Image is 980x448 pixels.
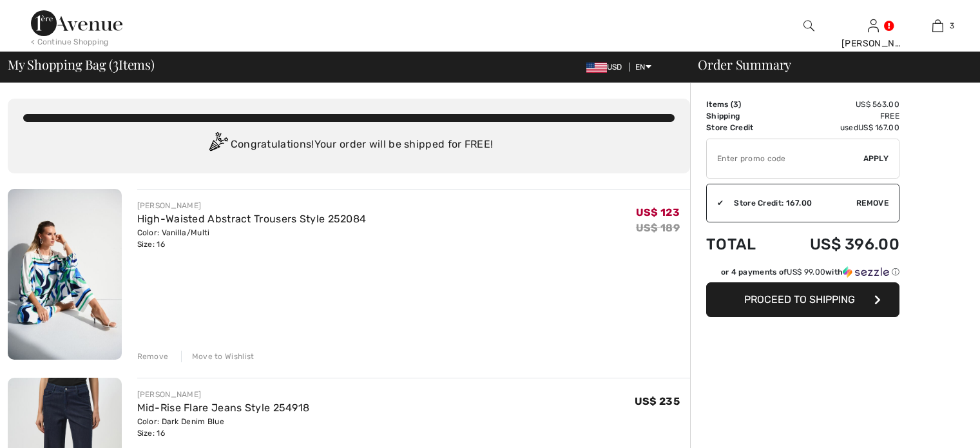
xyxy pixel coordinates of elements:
div: Move to Wishlist [181,351,255,362]
div: [PERSON_NAME] [841,37,905,50]
td: Shipping [706,110,775,122]
td: US$ 563.00 [775,99,899,110]
div: Order Summary [682,58,972,71]
div: [PERSON_NAME] [137,389,310,400]
span: 3 [950,20,954,32]
div: or 4 payments ofUS$ 99.00withSezzle Click to learn more about Sezzle [706,266,899,282]
div: Color: Vanilla/Multi Size: 16 [137,227,367,250]
a: Sign In [868,19,879,32]
img: Congratulation2.svg [205,132,231,158]
button: Proceed to Shipping [706,282,899,317]
img: My Info [868,18,879,34]
span: EN [635,63,651,72]
div: or 4 payments of with [721,266,899,278]
span: US$ 123 [636,206,680,219]
span: Apply [863,153,889,164]
span: Remove [856,197,889,209]
span: Proceed to Shipping [744,293,855,306]
a: High-Waisted Abstract Trousers Style 252084 [137,213,367,225]
div: Color: Dark Denim Blue Size: 16 [137,416,310,439]
a: 3 [906,18,969,34]
div: Store Credit: 167.00 [724,197,856,209]
span: US$ 235 [635,395,680,407]
img: Sezzle [843,266,889,278]
td: US$ 396.00 [775,222,899,266]
div: Congratulations! Your order will be shipped for FREE! [23,132,675,158]
td: used [775,122,899,133]
td: Store Credit [706,122,775,133]
td: Items ( ) [706,99,775,110]
span: 3 [113,55,119,72]
span: 3 [733,100,738,109]
img: My Bag [932,18,943,34]
span: USD [586,63,628,72]
span: My Shopping Bag ( Items) [8,58,155,71]
div: Remove [137,351,169,362]
td: Total [706,222,775,266]
div: [PERSON_NAME] [137,200,367,211]
s: US$ 189 [636,222,680,234]
td: Free [775,110,899,122]
span: US$ 99.00 [787,268,825,277]
span: US$ 167.00 [858,123,899,132]
a: Mid-Rise Flare Jeans Style 254918 [137,402,310,414]
img: US Dollar [586,63,607,73]
img: 1ère Avenue [31,10,122,36]
div: < Continue Shopping [31,36,109,48]
img: High-Waisted Abstract Trousers Style 252084 [8,189,122,360]
input: Promo code [707,139,863,178]
img: search the website [803,18,814,34]
div: ✔ [707,197,724,209]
